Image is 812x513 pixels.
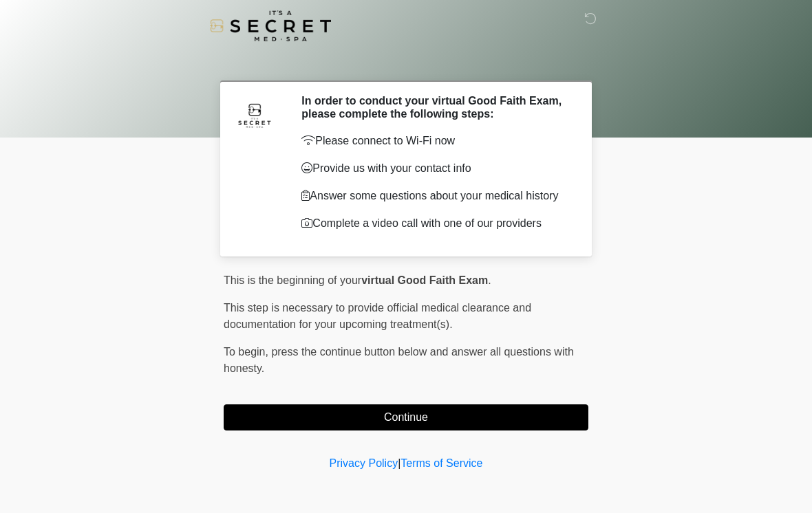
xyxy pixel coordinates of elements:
[361,274,488,286] strong: virtual Good Faith Exam
[210,10,331,41] img: It's A Secret Med Spa Logo
[301,160,568,177] p: Provide us with your contact info
[224,404,588,430] button: Continue
[224,346,574,374] span: press the continue button below and answer all questions with honesty.
[234,94,275,135] img: Agent Avatar
[330,457,398,469] a: Privacy Policy
[301,94,568,120] h2: In order to conduct your virtual Good Faith Exam, please complete the following steps:
[488,274,491,286] span: .
[224,302,531,330] span: This step is necessary to provide official medical clearance and documentation for your upcoming ...
[224,274,361,286] span: This is the beginning of your
[400,457,482,469] a: Terms of Service
[213,50,599,75] h1: ‎ ‎
[301,188,568,204] p: Answer some questions about your medical history
[301,133,568,149] p: Please connect to Wi-Fi now
[398,457,400,469] a: |
[301,215,568,232] p: Complete a video call with one of our providers
[224,346,271,358] span: To begin,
